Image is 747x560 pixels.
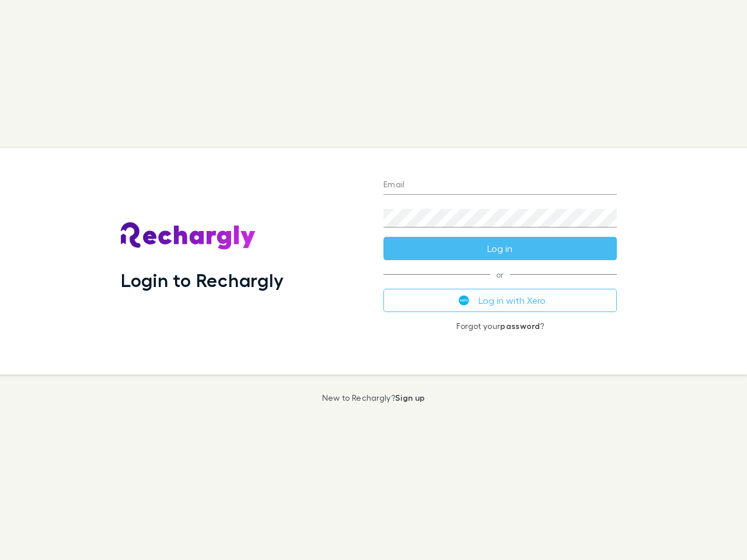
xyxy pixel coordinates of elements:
a: Sign up [395,393,425,402]
h1: Login to Rechargly [121,269,284,291]
p: Forgot your ? [383,321,617,331]
button: Log in [383,237,617,260]
p: New to Rechargly? [322,393,425,402]
img: Rechargly's Logo [121,222,256,250]
span: or [383,274,617,275]
button: Log in with Xero [383,289,617,312]
img: Xero's logo [459,295,469,306]
a: password [500,321,540,331]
